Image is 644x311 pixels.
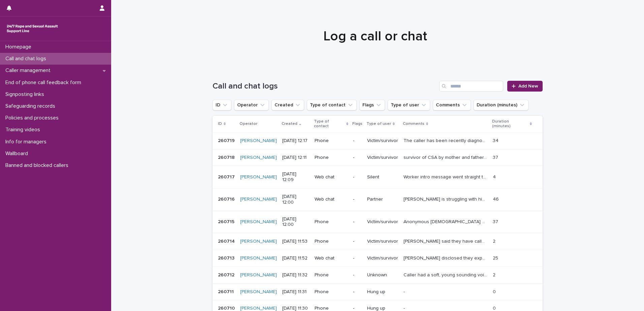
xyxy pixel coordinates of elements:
p: Phone [315,272,348,278]
button: ID [213,100,231,110]
p: Web chat [315,197,348,202]
a: [PERSON_NAME] [240,289,277,295]
p: [DATE] 11:32 [282,272,309,278]
p: Victim/survivor [367,255,398,261]
tr: 260718260718 [PERSON_NAME] [DATE] 12:11Phone-Victim/survivorsurvivor of CSA by mother and father,... [213,149,543,166]
p: Web chat [315,174,348,180]
h1: Log a call or chat [210,28,540,44]
p: Victim/survivor [367,219,398,225]
a: [PERSON_NAME] [240,155,277,161]
tr: 260712260712 [PERSON_NAME] [DATE] 11:32Phone-UnknownCaller had a soft, young sounding voice. They... [213,267,543,283]
tr: 260716260716 [PERSON_NAME] [DATE] 12:00Web chat-Partner[PERSON_NAME] is struggling with his feeli... [213,188,543,211]
tr: 260717260717 [PERSON_NAME] [DATE] 12:09Web chat-SilentWorker intro message went straight to pendi... [213,166,543,188]
p: - [353,219,362,225]
a: [PERSON_NAME] [240,219,277,225]
p: Created [282,120,297,128]
p: Operator [239,120,257,128]
button: Duration (minutes) [474,100,528,110]
p: [DATE] 11:53 [282,239,309,244]
p: [DATE] 12:00 [282,216,309,228]
p: 37 [493,153,500,161]
p: [DATE] 12:17 [282,138,309,144]
a: [PERSON_NAME] [240,272,277,278]
p: Phone [315,138,348,144]
input: Search [439,81,503,92]
p: 25 [493,254,500,261]
a: [PERSON_NAME] [240,239,277,244]
p: Training videos [3,127,45,133]
tr: 260715260715 [PERSON_NAME] [DATE] 12:00Phone-Victim/survivorAnonymous [DEMOGRAPHIC_DATA] aged [DE... [213,211,543,233]
p: 260716 [218,195,236,202]
button: Operator [234,100,269,110]
p: [DATE] 12:11 [282,155,309,161]
p: 260712 [218,271,236,278]
p: Anonymous female aged 35 years old Survivor of Domestic Violence and Rape. Perpetrator former hus... [404,218,488,225]
p: Davood said they have called before and experienced Sexual Violence. From what i could hear they ... [404,237,488,244]
p: [DATE] 11:52 [282,255,309,261]
p: Kieran is struggling with his feelings around rape of gf. Feelings acknowledged, his thoughts and... [404,195,488,202]
p: 46 [493,195,500,202]
p: Partner [367,197,398,202]
button: Type of contact [307,100,357,110]
p: Phone [315,219,348,225]
p: Hung up [367,289,398,295]
p: Signposting links [3,91,50,98]
p: Info for managers [3,139,52,145]
tr: 260711260711 [PERSON_NAME] [DATE] 11:31Phone-Hung up-- 00 [213,283,543,300]
a: [PERSON_NAME] [240,138,277,144]
p: Victim/survivor [367,155,398,161]
p: Phone [315,155,348,161]
p: - [353,255,362,261]
p: Duration (minutes) [492,118,528,130]
p: Safeguarding records [3,103,61,109]
p: 260718 [218,153,236,161]
p: [DATE] 11:31 [282,289,309,295]
p: - [353,289,362,295]
tr: 260719260719 [PERSON_NAME] [DATE] 12:17Phone-Victim/survivorThe caller has been recently diagnose... [213,132,543,149]
p: 260711 [218,288,235,295]
span: Add New [518,84,538,89]
p: 4 [493,173,497,180]
p: - [353,197,362,202]
p: 260713 [218,254,236,261]
p: - [353,138,362,144]
button: Comments [433,100,471,110]
p: Banned and blocked callers [3,162,74,169]
button: Created [271,100,304,110]
p: - [353,174,362,180]
p: - [353,239,362,244]
p: Worker intro message went straight to pending and ‘user ended chat’ came up [404,173,488,180]
p: Flags [352,120,362,128]
p: 260719 [218,137,236,144]
p: survivor of CSA by mother and father, plus violence, and emotional abuse in childhood home. Discu... [404,153,488,161]
p: - [404,288,406,295]
p: 34 [493,137,500,144]
p: 260715 [218,218,236,225]
p: [DATE] 12:00 [282,194,309,205]
p: 260714 [218,237,236,244]
p: The caller has been recently diagnosed with DID due to CSA by an unknown perpetrator. She called ... [404,137,488,144]
button: Type of user [388,100,430,110]
p: 260717 [218,173,236,180]
p: Comments [403,120,424,128]
p: Wallboard [3,150,33,157]
h1: Call and chat logs [213,81,437,91]
button: Flags [359,100,385,110]
tr: 260714260714 [PERSON_NAME] [DATE] 11:53Phone-Victim/survivor[PERSON_NAME] said they have called b... [213,233,543,250]
a: [PERSON_NAME] [240,255,277,261]
p: Type of contact [314,118,345,130]
p: Phone [315,239,348,244]
a: Add New [507,81,543,92]
a: [PERSON_NAME] [240,174,277,180]
p: Homepage [3,44,37,50]
p: Policies and processes [3,115,64,121]
p: Nicola disclosed they experienced S.V when they were 21 by ex-boyfriend. Visitor explored trauma ... [404,254,488,261]
p: Phone [315,289,348,295]
img: rhQMoQhaT3yELyF149Cw [5,22,59,35]
p: End of phone call feedback form [3,79,87,86]
p: 2 [493,237,497,244]
p: Caller had a soft, young sounding voice. They said they have called before and wish to remain ano... [404,271,488,278]
p: - [353,272,362,278]
p: Victim/survivor [367,239,398,244]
